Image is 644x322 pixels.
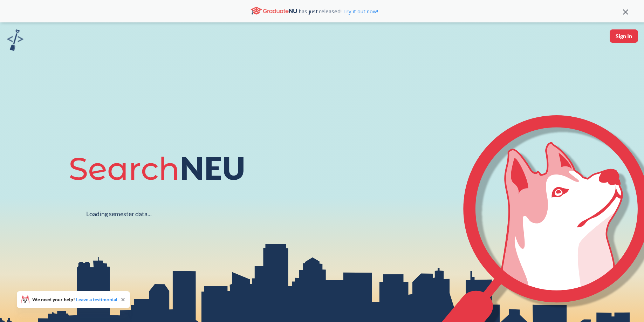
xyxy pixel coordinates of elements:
div: Loading semester data... [86,210,152,218]
span: has just released! [299,7,378,15]
a: Try it out now! [342,8,378,15]
a: sandbox logo [7,29,23,53]
img: sandbox logo [7,29,23,51]
button: Sign In [610,29,638,43]
span: We need your help! [32,297,117,302]
a: Leave a testimonial [76,296,117,302]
